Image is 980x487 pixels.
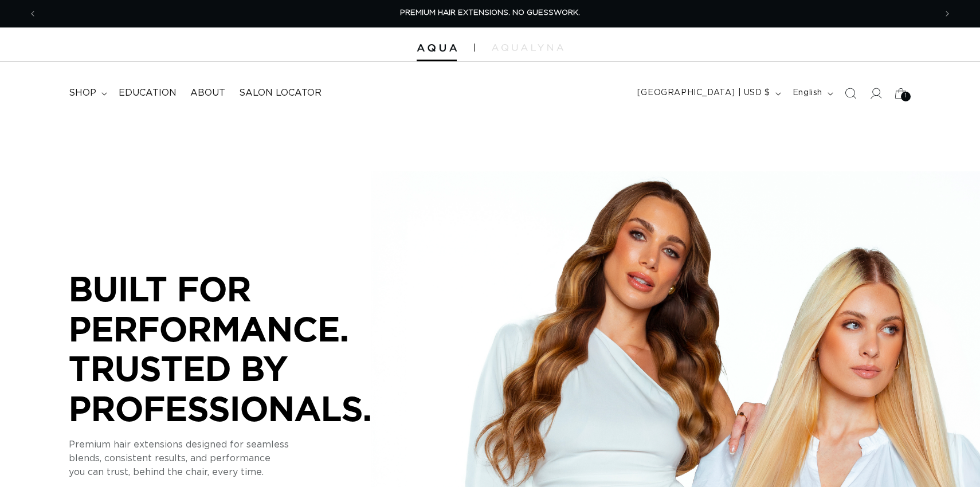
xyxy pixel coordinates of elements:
[119,87,177,99] span: Education
[112,80,183,106] a: Education
[786,83,838,104] button: English
[239,87,322,99] span: Salon Locator
[637,87,770,99] span: [GEOGRAPHIC_DATA] | USD $
[69,87,96,99] span: shop
[190,87,225,99] span: About
[793,87,822,99] span: English
[20,3,45,25] button: Previous announcement
[69,269,413,428] p: BUILT FOR PERFORMANCE. TRUSTED BY PROFESSIONALS.
[183,80,232,106] a: About
[905,92,907,101] span: 1
[232,80,328,106] a: Salon Locator
[400,9,580,17] span: PREMIUM HAIR EXTENSIONS. NO GUESSWORK.
[492,44,563,51] img: aqualyna.com
[935,3,960,25] button: Next announcement
[630,83,786,104] button: [GEOGRAPHIC_DATA] | USD $
[417,44,457,52] img: Aqua Hair Extensions
[838,81,863,106] summary: Search
[69,438,413,479] p: Premium hair extensions designed for seamless blends, consistent results, and performance you can...
[62,80,112,106] summary: shop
